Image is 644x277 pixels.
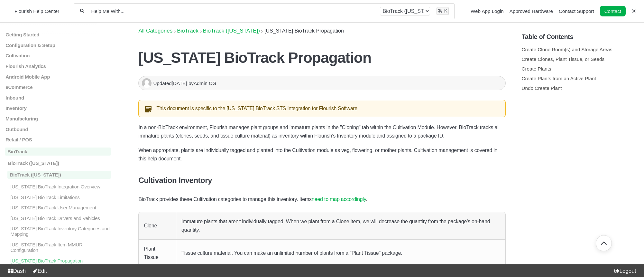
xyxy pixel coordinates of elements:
a: Manufacturing [5,116,111,121]
h1: [US_STATE] BioTrack Propagation [138,49,505,66]
a: Retail / POS [5,137,111,142]
p: BioTrack provides these Cultivation categories to manage this inventory. Items . [138,195,505,204]
a: [US_STATE] BioTrack Item MMUR Configuration [5,242,111,253]
a: Contact Support navigation item [559,8,594,14]
h5: Table of Contents [522,33,639,41]
p: [US_STATE] BioTrack User Management [10,205,111,210]
a: BioTrack ([US_STATE]) [5,160,111,166]
a: Create Plants from an Active Plant [522,76,596,81]
a: need to map accordingly [312,196,366,202]
p: In a non-BioTrack environment, Flourish manages plant groups and immature plants in the "Cloning"... [138,123,505,140]
a: [US_STATE] BioTrack Propagation [5,258,111,263]
a: [US_STATE] BioTrack User Management [5,205,111,210]
p: [US_STATE] BioTrack Item MMUR Configuration [10,242,111,253]
a: BioTrack [5,148,111,156]
p: Clone [144,222,170,230]
a: Create Clone Room(s) and Storage Areas [522,47,612,52]
p: [US_STATE] BioTrack Inventory Categories and Mapping [10,226,111,237]
span: Updated [153,81,188,86]
p: Plant Tissue [144,245,170,262]
a: [US_STATE] BioTrack Inventory Categories and Mapping [5,226,111,237]
span: All Categories [138,28,172,34]
a: [US_STATE] BioTrack Integration Overview [5,184,111,189]
a: Contact [600,6,626,16]
a: Android Mobile App [5,74,111,79]
a: Inventory [5,105,111,111]
p: Immature plants that aren't individually tagged. When we plant from a Clone item, we will decreas... [181,217,500,234]
a: Web App Login navigation item [471,8,504,14]
img: Admin CG [142,78,152,88]
a: Undo Create Plant [522,85,562,91]
p: BioTrack ([US_STATE]) [7,160,111,166]
p: Tissue culture material. You can make an unlimited number of plants from a "Plant Tissue" package. [181,249,500,257]
a: eCommerce [5,84,111,90]
span: ​BioTrack [177,28,198,34]
a: [US_STATE] BioTrack Drivers and Vehicles [5,215,111,221]
a: Flourish Analytics [5,63,111,69]
a: Flourish Help Center [8,7,59,15]
img: Flourish Help Center Logo [8,7,11,15]
p: [US_STATE] BioTrack Limitations [10,194,111,200]
p: [US_STATE] BioTrack Propagation [10,258,111,263]
a: Configuration & Setup [5,42,111,48]
time: [DATE] [172,81,187,86]
input: Help Me With... [91,8,374,14]
h4: Cultivation Inventory [138,176,505,185]
a: Cultivation [5,53,111,58]
a: BioTrack (Florida) [203,28,260,34]
a: Switch dark mode setting [631,8,636,14]
p: [US_STATE] BioTrack Integration Overview [10,184,111,189]
span: by [189,81,216,86]
li: Contact desktop [598,7,627,16]
a: BioTrack [177,28,198,34]
a: Inbound [5,95,111,100]
a: Dash [5,268,26,274]
p: When appropriate, plants are individually tagged and planted into the Cultivation module as veg, ... [138,146,505,163]
span: [US_STATE] BioTrack Propagation [264,28,344,33]
div: This document is specific to the [US_STATE] BioTrack STS Integration for Flourish Software [138,100,505,117]
a: BioTrack ([US_STATE]) [5,171,111,179]
a: Outbound [5,126,111,132]
a: Create Clones, Plant Tissue, or Seeds [522,56,604,62]
p: [US_STATE] BioTrack Drivers and Vehicles [10,215,111,221]
a: Create Plants [522,66,551,72]
a: Breadcrumb link to All Categories [138,28,172,34]
span: Flourish Help Center [14,8,59,14]
a: Edit [30,268,47,274]
a: [US_STATE] BioTrack Limitations [5,194,111,200]
kbd: K [444,8,447,14]
kbd: ⌘ [438,8,443,14]
span: Admin CG [194,81,216,86]
p: BioTrack ([US_STATE]) [7,171,111,179]
a: Approved Hardware navigation item [510,8,553,14]
button: Go back to top of document [596,235,612,251]
a: Getting Started [5,32,111,37]
span: ​BioTrack ([US_STATE]) [203,28,260,34]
